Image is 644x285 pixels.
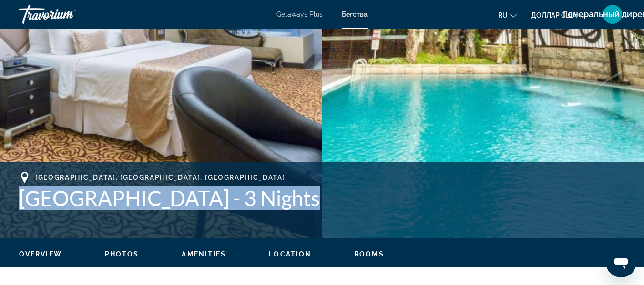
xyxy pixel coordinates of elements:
span: Rooms [354,250,384,258]
button: Меню пользователя [600,4,625,24]
iframe: Кнопка запуска окна обмена сообщениями [606,247,636,277]
font: доллар США [531,11,577,19]
button: Изменить валюту [531,8,586,22]
h1: [GEOGRAPHIC_DATA] - 3 Nights [19,186,625,210]
span: Photos [105,250,139,258]
button: Rooms [354,250,384,258]
button: Overview [19,250,62,258]
a: Getaways Plus [276,10,323,18]
span: Amenities [182,250,226,258]
button: Amenities [182,250,226,258]
font: ru [498,11,508,19]
button: Изменить язык [498,8,517,22]
a: Травориум [19,2,114,27]
span: Location [269,250,311,258]
a: Бегства [342,10,368,18]
span: [GEOGRAPHIC_DATA], [GEOGRAPHIC_DATA], [GEOGRAPHIC_DATA] [35,174,285,181]
button: Location [269,250,311,258]
span: Overview [19,250,62,258]
button: Photos [105,250,139,258]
